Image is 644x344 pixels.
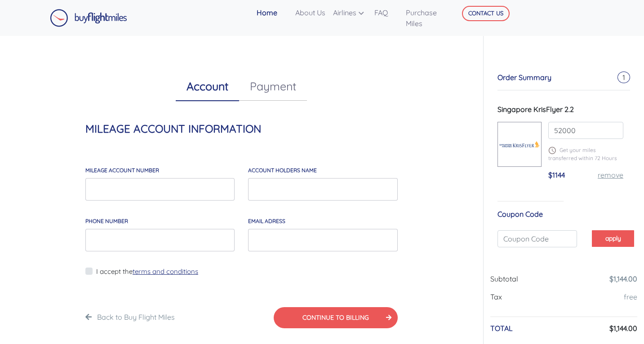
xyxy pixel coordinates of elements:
[490,292,502,301] span: Tax
[96,267,198,277] label: I accept the
[498,135,541,154] img: Singapore-KrisFlyer.png
[592,230,634,246] button: apply
[248,217,285,225] label: email adress
[253,4,292,22] a: Home
[609,274,637,283] a: $1,144.00
[97,313,175,322] a: Back to Buy Flight Miles
[497,230,577,247] input: Coupon Code
[239,72,307,101] a: Payment
[598,170,623,179] a: remove
[497,73,551,82] span: Order Summary
[371,4,402,22] a: FAQ
[329,4,371,22] a: Airlines
[85,217,128,225] label: Phone Number
[548,147,556,154] img: schedule.png
[490,274,518,283] span: Subtotal
[462,6,510,21] button: CONTACT US
[50,7,127,29] a: Buy Flight Miles Logo
[548,170,565,179] span: $1144
[248,166,317,174] label: account holders NAME
[133,267,198,276] a: terms and conditions
[548,146,623,162] p: Get your miles transferred within 72 Hours
[50,9,127,27] img: Buy Flight Miles Logo
[617,71,630,83] span: 1
[497,210,543,219] span: Coupon Code
[274,307,398,328] button: CONTINUE TO BILLING
[85,122,398,135] h4: MILEAGE ACCOUNT INFORMATION
[85,166,159,174] label: MILEAGE account number
[624,292,637,301] a: free
[490,324,513,333] h6: TOTAL
[497,105,574,114] span: Singapore KrisFlyer 2.2
[292,4,329,22] a: About Us
[402,4,451,32] a: Purchase Miles
[609,324,637,333] h6: $1,144.00
[176,72,239,101] a: Account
